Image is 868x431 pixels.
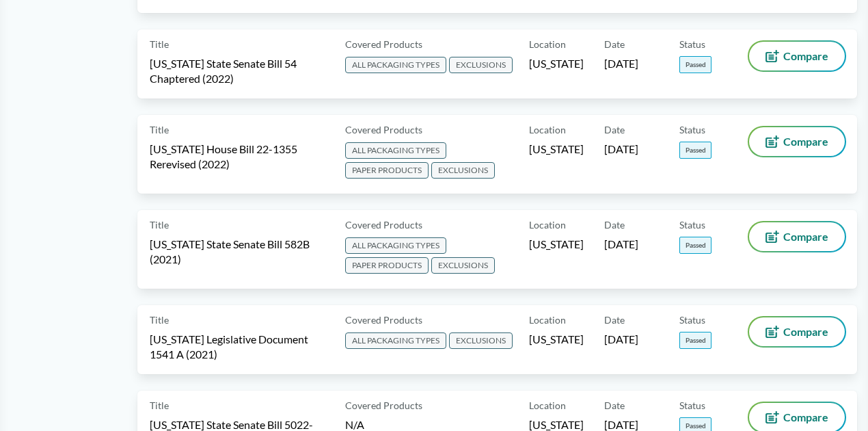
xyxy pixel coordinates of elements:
[150,313,169,327] span: Title
[150,122,169,137] span: Title
[345,57,446,73] span: ALL PACKAGING TYPES
[150,218,169,232] span: Title
[345,257,429,274] span: PAPER PRODUCTS
[604,142,638,157] span: [DATE]
[345,332,446,349] span: ALL PACKAGING TYPES
[679,218,705,232] span: Status
[150,332,329,362] span: [US_STATE] Legislative Document 1541 A (2021)
[604,37,625,51] span: Date
[749,42,845,70] button: Compare
[679,37,705,51] span: Status
[529,142,584,157] span: [US_STATE]
[529,37,566,51] span: Location
[604,218,625,232] span: Date
[345,418,364,431] span: N/A
[529,56,584,71] span: [US_STATE]
[604,398,625,413] span: Date
[150,237,329,267] span: [US_STATE] State Senate Bill 582B (2021)
[150,398,169,413] span: Title
[529,122,566,137] span: Location
[529,218,566,232] span: Location
[783,136,828,147] span: Compare
[783,326,828,337] span: Compare
[449,332,513,349] span: EXCLUSIONS
[783,412,828,423] span: Compare
[749,317,845,346] button: Compare
[679,237,711,254] span: Passed
[783,51,828,62] span: Compare
[150,37,169,51] span: Title
[449,57,513,73] span: EXCLUSIONS
[679,56,711,73] span: Passed
[604,332,638,347] span: [DATE]
[783,231,828,242] span: Compare
[679,332,711,349] span: Passed
[529,237,584,252] span: [US_STATE]
[604,122,625,137] span: Date
[679,142,711,159] span: Passed
[604,56,638,71] span: [DATE]
[345,237,446,254] span: ALL PACKAGING TYPES
[431,162,495,179] span: EXCLUSIONS
[345,162,429,179] span: PAPER PRODUCTS
[529,398,566,413] span: Location
[749,222,845,251] button: Compare
[529,332,584,347] span: [US_STATE]
[345,218,422,232] span: Covered Products
[604,237,638,252] span: [DATE]
[749,127,845,156] button: Compare
[345,122,422,137] span: Covered Products
[431,257,495,274] span: EXCLUSIONS
[150,142,329,172] span: [US_STATE] House Bill 22-1355 Rerevised (2022)
[679,313,705,327] span: Status
[529,313,566,327] span: Location
[679,122,705,137] span: Status
[345,313,422,327] span: Covered Products
[679,398,705,413] span: Status
[345,142,446,159] span: ALL PACKAGING TYPES
[150,56,329,86] span: [US_STATE] State Senate Bill 54 Chaptered (2022)
[345,37,422,51] span: Covered Products
[604,313,625,327] span: Date
[345,398,422,413] span: Covered Products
